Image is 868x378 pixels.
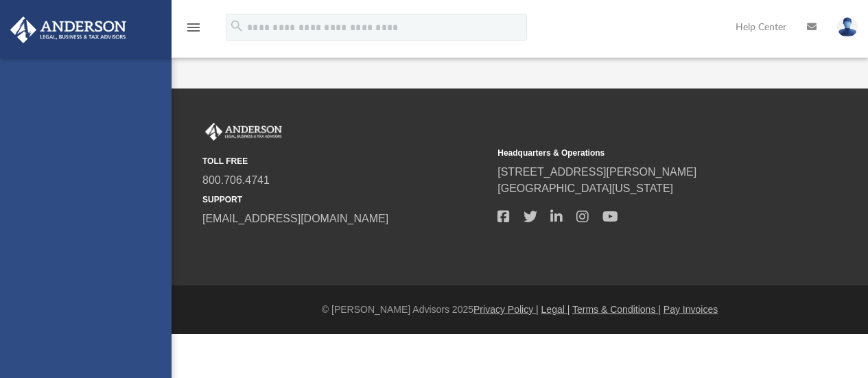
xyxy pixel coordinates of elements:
a: [STREET_ADDRESS][PERSON_NAME] [497,166,696,178]
a: Privacy Policy | [473,304,539,315]
small: SUPPORT [202,193,488,206]
a: Pay Invoices [664,304,718,315]
small: TOLL FREE [202,155,488,167]
a: menu [185,26,202,36]
a: Legal | [541,304,570,315]
small: Headquarters & Operations [497,147,783,159]
i: search [229,19,244,34]
img: Anderson Advisors Platinum Portal [202,123,285,141]
a: 800.706.4741 [202,174,270,186]
img: User Pic [837,17,858,37]
i: menu [185,19,202,36]
img: Anderson Advisors Platinum Portal [6,16,130,43]
a: [EMAIL_ADDRESS][DOMAIN_NAME] [202,213,388,224]
a: Terms & Conditions | [572,304,661,315]
div: © [PERSON_NAME] Advisors 2025 [172,303,868,317]
a: [GEOGRAPHIC_DATA][US_STATE] [497,182,673,194]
